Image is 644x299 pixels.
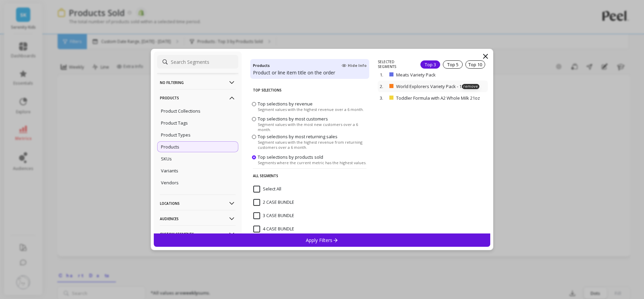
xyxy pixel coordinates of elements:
[161,120,188,126] p: Product Tags
[258,116,328,122] span: Top selections by most customers
[380,83,387,89] p: 2.
[253,62,270,69] h4: Products
[342,63,366,68] span: Hide Info
[420,60,440,69] div: Top 3
[396,95,483,101] p: Toddler Formula with A2 Whole Milk 21oz
[443,60,463,69] div: Top 5
[462,84,479,89] p: remove
[157,55,238,69] input: Search Segments
[258,107,364,112] span: Segment values with the highest revenue over a 6 month.
[161,132,191,138] p: Product Types
[160,89,236,106] p: Products
[258,101,313,107] span: Top selections by revenue
[253,212,294,219] span: 3 CASE BUNDLE
[396,83,482,89] p: World Explorers Variety Pack - 18 Count
[161,156,172,162] p: SKUs
[161,144,179,150] p: Products
[161,180,179,186] p: Vendors
[160,74,236,91] p: No filtering
[160,195,236,212] p: Locations
[253,83,366,97] p: Top Selections
[258,122,368,132] span: Segment values with the most new customers over a 6 month.
[161,108,200,114] p: Product Collections
[380,95,387,101] p: 3.
[160,210,236,227] p: Audiences
[160,225,236,243] p: Custom Segments
[253,226,294,232] span: 4 CASE BUNDLE
[378,59,412,69] p: SELECTED SEGMENTS
[258,154,323,160] span: Top selections by products sold
[396,72,461,78] p: Meats Variety Pack
[253,199,294,206] span: 2 CASE BUNDLE
[258,160,366,165] span: Segments where the current metric has the highest values.
[258,133,338,140] span: Top selections by most returning sales
[253,168,366,183] p: All Segments
[465,60,485,69] div: Top 10
[253,69,366,76] p: Product or line item title on the order
[258,140,368,150] span: Segment values with the highest revenue from returning customers over a 6 month.
[253,186,281,193] span: Select All
[306,237,338,243] p: Apply Filters
[161,168,178,174] p: Variants
[380,72,387,78] p: 1.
